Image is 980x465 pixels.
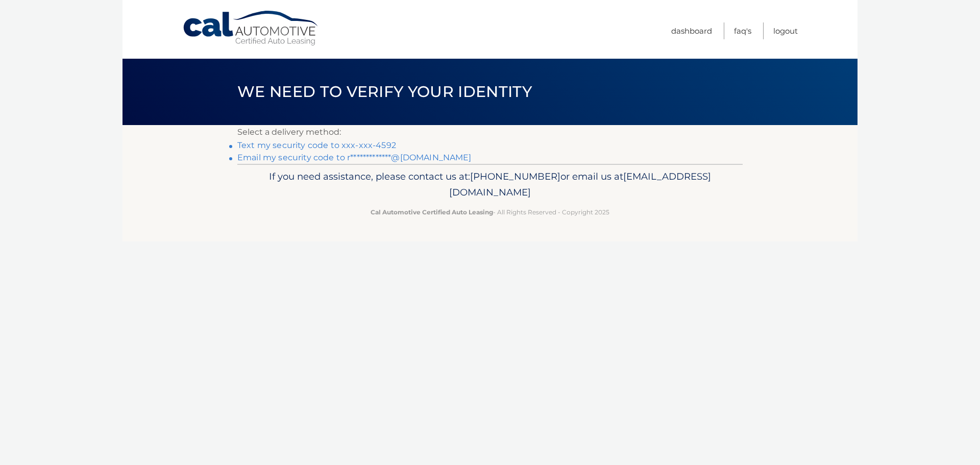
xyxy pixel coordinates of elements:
p: - All Rights Reserved - Copyright 2025 [244,207,736,217]
a: Dashboard [671,22,712,39]
a: Text my security code to xxx-xxx-4592 [237,140,396,150]
span: [PHONE_NUMBER] [470,170,560,182]
p: If you need assistance, please contact us at: or email us at [244,168,736,201]
a: Logout [773,22,798,39]
a: FAQ's [734,22,751,39]
span: We need to verify your identity [237,82,532,101]
p: Select a delivery method: [237,125,743,139]
strong: Cal Automotive Certified Auto Leasing [371,208,493,216]
a: Cal Automotive [182,10,320,46]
